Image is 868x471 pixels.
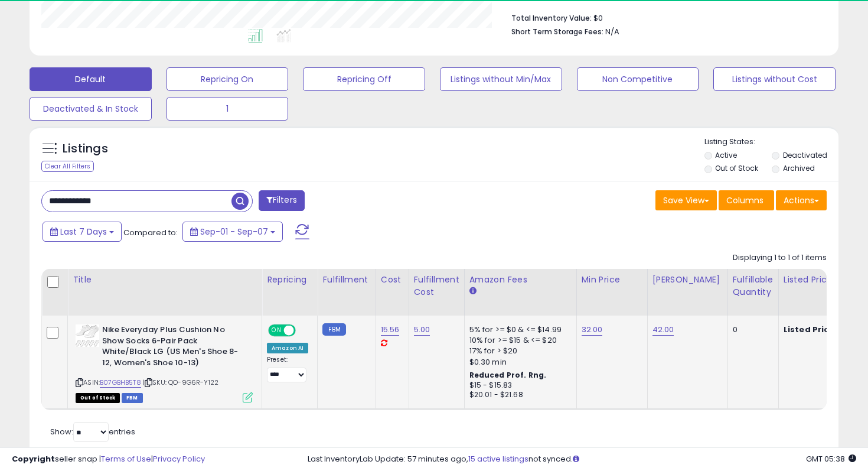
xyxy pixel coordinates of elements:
button: Deactivated & In Stock [30,97,152,121]
button: Last 7 Days [43,222,122,242]
b: Listed Price: [784,324,837,335]
h5: Listings [63,141,108,157]
span: 2025-09-16 05:38 GMT [806,453,856,464]
button: Default [30,67,152,91]
span: ON [269,326,284,336]
label: Active [715,150,737,160]
button: Sep-01 - Sep-07 [182,222,283,242]
button: Filters [259,190,305,211]
div: Cost [381,274,404,286]
a: 15.56 [381,324,400,336]
div: Title [73,274,257,286]
li: $0 [511,10,818,24]
a: B07GBHB5T8 [100,378,141,388]
button: Repricing On [167,67,289,91]
p: Listing States: [704,137,839,148]
span: Columns [726,194,763,206]
button: Actions [776,190,827,210]
div: Fulfillment [322,274,370,286]
span: Show: entries [50,426,135,437]
div: 17% for > $20 [469,346,567,356]
div: Displaying 1 to 1 of 1 items [733,252,827,264]
div: [PERSON_NAME] [652,274,723,286]
span: | SKU: QO-9G6R-Y122 [143,378,218,387]
b: Nike Everyday Plus Cushion No Show Socks 6-Pair Pack White/Black LG (US Men's Shoe 8-12, Women's ... [102,324,246,371]
a: 42.00 [652,324,674,336]
div: Amazon AI [267,343,308,353]
button: 1 [167,97,289,121]
a: 32.00 [582,324,603,336]
button: Save View [655,190,717,210]
b: Short Term Storage Fees: [511,27,603,37]
label: Out of Stock [715,163,758,173]
div: Clear All Filters [41,161,94,172]
div: Last InventoryLab Update: 57 minutes ago, not synced. [308,454,857,465]
span: Last 7 Days [60,226,107,238]
b: Total Inventory Value: [511,13,592,23]
button: Repricing Off [303,67,425,91]
div: Preset: [267,356,308,382]
div: Amazon Fees [469,274,572,286]
label: Archived [783,163,815,173]
button: Non Competitive [577,67,699,91]
span: N/A [605,26,619,37]
span: All listings that are currently out of stock and unavailable for purchase on Amazon [76,393,120,403]
div: $20.01 - $21.68 [469,390,567,400]
div: 10% for >= $15 & <= $20 [469,335,567,346]
div: Min Price [582,274,642,286]
a: 15 active listings [468,453,528,464]
span: Sep-01 - Sep-07 [200,226,268,238]
a: Privacy Policy [153,453,205,464]
strong: Copyright [12,453,55,464]
b: Reduced Prof. Rng. [469,370,547,380]
div: seller snap | | [12,454,205,465]
a: 5.00 [414,324,430,336]
button: Listings without Cost [713,67,836,91]
div: 5% for >= $0 & <= $14.99 [469,324,567,335]
label: Deactivated [783,150,827,160]
span: Compared to: [123,227,178,238]
span: OFF [294,326,313,336]
div: Repricing [267,274,312,286]
div: Fulfillable Quantity [733,274,774,298]
div: ASIN: [76,324,253,401]
div: $15 - $15.83 [469,381,567,391]
img: 31E-lp8SWFL._SL40_.jpg [76,324,99,347]
button: Listings without Min/Max [440,67,562,91]
div: Fulfillment Cost [414,274,459,298]
div: 0 [733,324,769,335]
span: FBM [122,393,143,403]
div: $0.30 min [469,357,567,368]
a: Terms of Use [101,453,151,464]
button: Columns [719,190,774,210]
small: FBM [322,323,345,336]
small: Amazon Fees. [469,286,477,297]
